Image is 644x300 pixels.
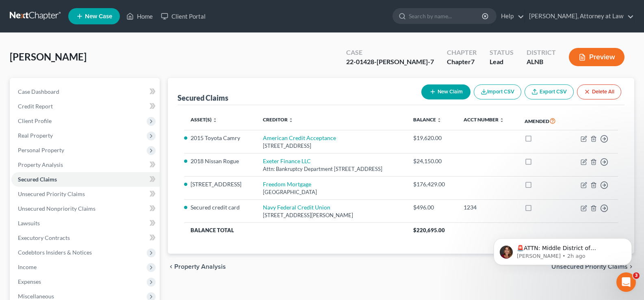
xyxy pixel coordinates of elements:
iframe: Intercom notifications message [481,221,644,278]
i: unfold_more [437,118,442,123]
i: unfold_more [499,118,504,123]
li: 2018 Nissan Rogue [191,157,250,165]
a: Property Analysis [11,158,160,172]
span: Personal Property [18,147,64,153]
span: Unsecured Nonpriority Claims [18,205,95,212]
a: Asset(s) unfold_more [191,117,217,123]
th: Balance Total [184,223,406,237]
span: Credit Report [18,103,53,110]
span: 7 [471,58,475,65]
div: Chapter [447,48,477,57]
a: Client Portal [157,9,210,24]
span: Real Property [18,132,53,139]
span: [PERSON_NAME] [10,51,87,63]
a: Export CSV [525,84,574,99]
div: [STREET_ADDRESS][PERSON_NAME] [263,212,400,219]
a: Credit Report [11,99,160,114]
span: Codebtors Insiders & Notices [18,249,92,256]
a: Freedom Mortgage [263,181,311,188]
th: Amended [518,112,568,130]
div: [STREET_ADDRESS] [263,142,400,150]
div: $176,429.00 [413,180,451,188]
a: Help [497,9,524,24]
span: Case Dashboard [18,88,59,95]
div: ALNB [527,57,556,67]
button: New Claim [421,84,471,99]
a: Exeter Finance LLC [263,158,311,164]
a: Lawsuits [11,216,160,231]
a: Balance unfold_more [413,117,442,123]
a: American Credit Acceptance [263,134,336,141]
a: Secured Claims [11,172,160,187]
a: Unsecured Nonpriority Claims [11,201,160,216]
span: Unsecured Priority Claims [18,190,85,197]
a: Home [122,9,157,24]
span: Income [18,263,37,270]
a: Acct Number unfold_more [464,117,504,123]
i: unfold_more [288,118,293,123]
input: Search by name... [409,9,483,24]
div: 1234 [464,203,512,212]
div: District [527,48,556,57]
span: 3 [633,272,640,279]
button: Preview [569,48,624,66]
button: Delete All [577,84,621,99]
a: Navy Federal Credit Union [263,204,330,211]
li: Secured credit card [191,203,250,212]
div: 22-01428-[PERSON_NAME]-7 [346,57,434,67]
span: Expenses [18,278,41,285]
div: $24,150.00 [413,157,451,165]
i: unfold_more [212,118,217,123]
i: chevron_left [168,263,174,270]
li: [STREET_ADDRESS] [191,180,250,188]
a: [PERSON_NAME], Attorney at Law [525,9,634,24]
span: Lawsuits [18,220,40,227]
div: Lead [490,57,514,67]
span: Executory Contracts [18,234,70,241]
li: 2015 Toyota Camry [191,134,250,142]
div: Status [490,48,514,57]
a: Case Dashboard [11,84,160,99]
div: Case [346,48,434,57]
span: Secured Claims [18,176,57,183]
a: Executory Contracts [11,231,160,245]
button: Import CSV [474,84,521,99]
iframe: Intercom live chat [616,272,636,292]
div: $496.00 [413,203,451,212]
div: [GEOGRAPHIC_DATA] [263,188,400,196]
a: Unsecured Priority Claims [11,187,160,201]
span: Property Analysis [174,263,226,270]
div: Chapter [447,57,477,67]
span: Property Analysis [18,161,63,168]
span: $220,695.00 [413,227,445,233]
div: Attn: Bankruptcy Department [STREET_ADDRESS] [263,165,400,173]
span: New Case [85,13,112,19]
a: Creditor unfold_more [263,117,293,123]
button: chevron_left Property Analysis [168,263,226,270]
span: Client Profile [18,117,52,124]
div: Secured Claims [178,93,228,103]
span: Miscellaneous [18,293,54,300]
div: $19,620.00 [413,134,451,142]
